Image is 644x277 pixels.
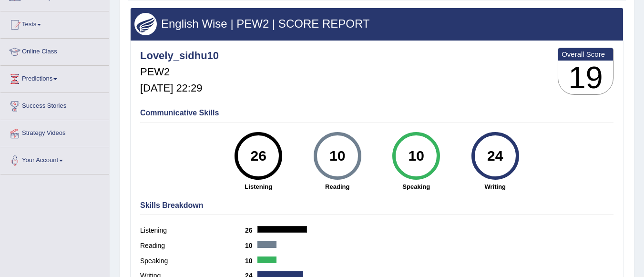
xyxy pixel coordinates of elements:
[140,109,613,117] h4: Communicative Skills
[140,226,245,236] label: Listening
[140,82,219,94] h5: [DATE] 22:29
[0,11,109,35] a: Tests
[134,18,619,30] h3: English Wise | PEW2 | SCORE REPORT
[382,182,451,191] strong: Speaking
[0,66,109,90] a: Predictions
[558,61,613,95] h3: 19
[399,136,434,176] div: 10
[460,182,530,191] strong: Writing
[0,93,109,117] a: Success Stories
[0,120,109,144] a: Strategy Videos
[245,257,257,265] b: 10
[140,256,245,266] label: Speaking
[562,50,610,58] b: Overall Score
[140,201,613,210] h4: Skills Breakdown
[478,136,512,176] div: 24
[320,136,355,176] div: 10
[241,136,276,176] div: 26
[140,241,245,251] label: Reading
[0,147,109,171] a: Your Account
[303,182,372,191] strong: Reading
[245,226,257,234] b: 26
[224,182,294,191] strong: Listening
[140,50,219,62] h4: Lovely_sidhu10
[0,39,109,62] a: Online Class
[245,242,257,249] b: 10
[134,13,157,35] img: wings.png
[140,66,219,78] h5: PEW2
